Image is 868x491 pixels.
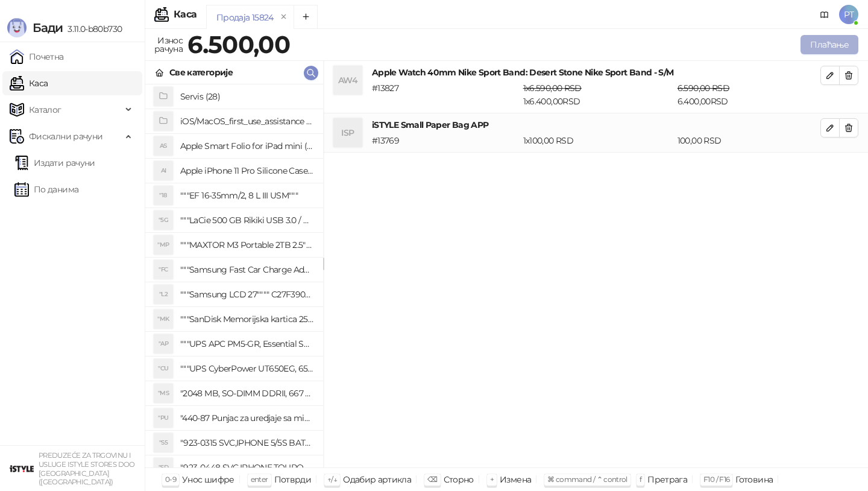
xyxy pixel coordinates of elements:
[370,81,521,108] div: # 13827
[180,309,313,329] h4: """SanDisk Memorijska kartica 256GB microSDXC sa SD adapterom SDSQXA1-256G-GN6MA - Extreme PLUS, ...
[640,475,641,484] span: f
[180,87,313,106] h4: Servis (28)
[180,260,313,279] h4: """Samsung Fast Car Charge Adapter, brzi auto punja_, boja crna"""
[154,285,173,304] div: "L2
[10,45,64,69] a: Почетна
[735,472,773,487] div: Готовина
[703,475,729,484] span: F10 / F16
[180,458,313,477] h4: "923-0448 SVC,IPHONE,TOURQUE DRIVER KIT .65KGF- CM Šrafciger "
[165,475,176,484] span: 0-9
[839,5,858,24] span: PT
[216,11,274,24] div: Продаја 15824
[154,186,173,205] div: "18
[327,475,337,484] span: ↑/↓
[180,161,313,180] h4: Apple iPhone 11 Pro Silicone Case - Black
[678,83,729,93] span: 6.590,00 RSD
[169,66,233,79] div: Све категорије
[154,334,173,353] div: "AP
[180,334,313,353] h4: """UPS APC PM5-GR, Essential Surge Arrest,5 utic_nica"""
[154,235,173,255] div: "MP
[647,472,687,487] div: Претрага
[14,177,78,201] a: По данима
[294,5,318,29] button: Add tab
[182,472,234,487] div: Унос шифре
[180,433,313,452] h4: "923-0315 SVC,IPHONE 5/5S BATTERY REMOVAL TRAY Držač za iPhone sa kojim se otvara display
[180,136,313,156] h4: Apple Smart Folio for iPad mini (A17 Pro) - Sage
[154,408,173,428] div: "PU
[180,359,313,378] h4: """UPS CyberPower UT650EG, 650VA/360W , line-int., s_uko, desktop"""
[154,136,173,156] div: AS
[180,186,313,205] h4: """EF 16-35mm/2, 8 L III USM"""
[800,35,858,54] button: Плаћање
[180,211,313,230] h4: """LaCie 500 GB Rikiki USB 3.0 / Ultra Compact & Resistant aluminum / USB 3.0 / 2.5"""""""
[154,433,173,452] div: "S5
[333,66,362,95] div: AW4
[63,24,122,34] span: 3.11.0-b80b730
[29,124,102,148] span: Фискални рачуни
[154,260,173,279] div: "FC
[372,118,820,131] h4: iSTYLE Small Paper Bag APP
[7,18,27,37] img: Logo
[521,134,675,147] div: 1 x 100,00 RSD
[10,71,48,95] a: Каса
[154,211,173,230] div: "5G
[427,475,437,484] span: ⌫
[274,472,312,487] div: Потврди
[154,309,173,329] div: "MK
[180,235,313,255] h4: """MAXTOR M3 Portable 2TB 2.5"""" crni eksterni hard disk HX-M201TCB/GM"""
[343,472,411,487] div: Одабир артикла
[333,118,362,147] div: ISP
[500,472,531,487] div: Измена
[145,84,323,467] div: grid
[14,151,95,175] a: Издати рачуни
[180,285,313,304] h4: """Samsung LCD 27"""" C27F390FHUXEN"""
[152,33,185,57] div: Износ рачуна
[444,472,474,487] div: Сторно
[675,81,823,108] div: 6.400,00 RSD
[675,134,823,147] div: 100,00 RSD
[180,112,313,131] h4: iOS/MacOS_first_use_assistance (4)
[180,408,313,428] h4: "440-87 Punjac za uredjaje sa micro USB portom 4/1, Stand."
[523,83,582,93] span: 1 x 6.590,00 RSD
[372,66,820,79] h4: Apple Watch 40mm Nike Sport Band: Desert Stone Nike Sport Band - S/M
[10,457,34,481] img: 64x64-companyLogo-77b92cf4-9946-4f36-9751-bf7bb5fd2c7d.png
[815,5,834,24] a: Документација
[370,134,521,147] div: # 13769
[521,81,675,108] div: 1 x 6.400,00 RSD
[154,161,173,180] div: AI
[154,359,173,378] div: "CU
[180,384,313,403] h4: "2048 MB, SO-DIMM DDRII, 667 MHz, Napajanje 1,8 0,1 V, Latencija CL5"
[154,458,173,477] div: "SD
[490,475,494,484] span: +
[276,12,292,22] button: remove
[547,475,627,484] span: ⌘ command / ⌃ control
[187,30,290,59] strong: 6.500,00
[251,475,268,484] span: enter
[174,10,197,19] div: Каса
[154,384,173,403] div: "MS
[33,21,63,35] span: Бади
[39,451,135,486] small: PREDUZEĆE ZA TRGOVINU I USLUGE ISTYLE STORES DOO [GEOGRAPHIC_DATA] ([GEOGRAPHIC_DATA])
[29,98,61,122] span: Каталог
